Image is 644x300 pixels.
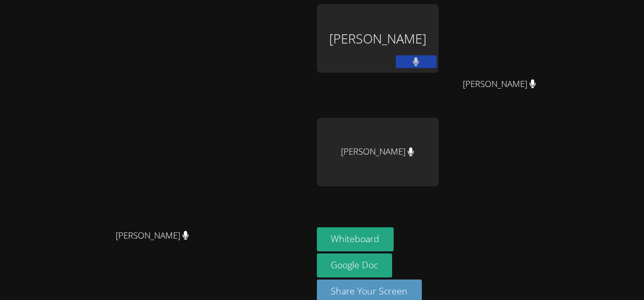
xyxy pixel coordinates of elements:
[317,227,394,251] button: Whiteboard
[463,77,536,92] span: [PERSON_NAME]
[116,228,189,243] span: [PERSON_NAME]
[317,118,439,186] div: [PERSON_NAME]
[317,4,439,73] div: [PERSON_NAME]
[317,253,393,277] a: Google Doc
